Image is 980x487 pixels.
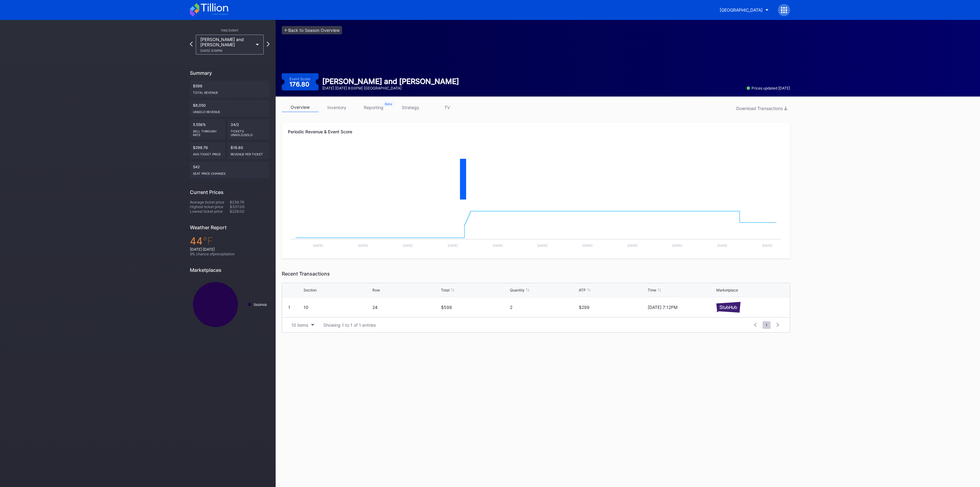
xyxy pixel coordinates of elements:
[582,244,593,247] text: [DATE]
[672,244,682,247] text: [DATE]
[628,244,638,247] text: [DATE]
[190,200,230,204] div: Average ticket price
[190,209,230,214] div: Lowest ticket price
[715,4,773,16] button: [GEOGRAPHIC_DATA]
[717,244,727,247] text: [DATE]
[322,86,459,90] div: [DATE] [DATE] 8:00PM | [GEOGRAPHIC_DATA]
[190,278,269,331] svg: Chart title
[193,150,222,156] div: Avg ticket price
[762,244,772,247] text: [DATE]
[289,77,310,81] div: Event Score
[190,29,269,32] div: This Event
[372,305,440,310] div: 24
[193,127,222,137] div: Sell Through Rate
[190,235,269,247] div: 44
[358,244,368,247] text: [DATE]
[303,288,317,292] div: Section
[231,127,267,137] div: Tickets Unsold/Sold
[441,288,450,292] div: Total
[228,119,270,140] div: 34/2
[200,49,253,52] div: [DATE] 8:00PM
[322,77,459,86] div: [PERSON_NAME] and [PERSON_NAME]
[190,81,269,97] div: $598
[372,288,380,292] div: Row
[648,305,715,310] div: [DATE] 7:12PM
[355,103,392,112] a: reporting
[230,209,269,214] div: $229.00
[448,244,458,247] text: [DATE]
[763,321,771,329] span: 1
[228,142,270,159] div: $16.60
[288,206,784,252] svg: Chart title
[289,81,311,87] div: 176.80
[648,288,656,292] div: Time
[510,305,577,310] div: 2
[282,271,790,277] div: Recent Transactions
[190,100,269,117] div: $8,050
[200,37,253,52] div: [PERSON_NAME] and [PERSON_NAME]
[288,145,784,206] svg: Chart title
[537,244,548,247] text: [DATE]
[193,169,266,175] div: seat price changes
[318,103,355,112] a: inventory
[193,88,266,94] div: Total Revenue
[190,119,225,140] div: 5.556%
[403,244,413,247] text: [DATE]
[190,204,230,209] div: Highest ticket price
[733,104,790,112] button: Download Transactions
[303,305,371,310] div: 10
[720,7,763,13] div: [GEOGRAPHIC_DATA]
[323,322,376,328] div: Showing 1 to 1 of 1 entries
[230,204,269,209] div: $337.00
[231,150,267,156] div: Revenue per ticket
[291,322,308,328] div: 10 items
[203,235,213,247] span: ℉
[736,106,787,111] div: Download Transactions
[313,244,323,247] text: [DATE]
[282,103,318,112] a: overview
[190,224,269,230] div: Weather Report
[429,103,466,112] a: TV
[579,305,646,310] div: $299
[716,302,741,313] img: stubHub.svg
[190,162,269,178] div: 542
[493,244,503,247] text: [DATE]
[190,142,225,159] div: $298.76
[190,267,269,273] div: Marketplaces
[288,321,317,329] button: 10 items
[190,189,269,195] div: Current Prices
[579,288,586,292] div: ATP
[190,247,269,252] div: [DATE] [DATE]
[193,108,266,114] div: Unsold Revenue
[288,305,290,310] div: 1
[254,303,267,306] text: StubHub
[190,70,269,76] div: Summary
[282,26,342,34] a: <-Back to Season Overview
[441,305,508,310] div: $598
[288,129,784,134] div: Periodic Revenue & Event Score
[716,288,738,292] div: Marketplace
[392,103,429,112] a: strategy
[510,288,525,292] div: Quantity
[190,252,269,256] div: 9 % chance of precipitation
[747,86,790,90] div: Prices updated [DATE]
[230,200,269,204] div: $236.76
